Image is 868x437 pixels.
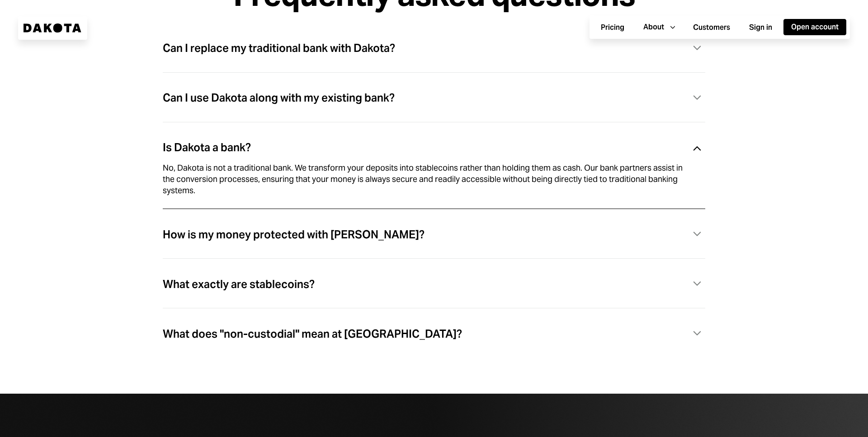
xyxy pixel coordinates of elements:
button: Customers [685,19,738,36]
div: Can I replace my traditional bank with Dakota? [163,42,395,54]
div: What exactly are stablecoins? [163,279,315,290]
button: About [636,19,682,35]
button: Pricing [593,19,632,36]
div: No, Dakota is not a traditional bank. We transform your deposits into stablecoins rather than hol... [163,163,684,196]
div: Can I use Dakota along with my existing bank? [163,92,395,104]
a: Sign in [741,19,780,36]
div: How is my money protected with [PERSON_NAME]? [163,229,425,241]
button: Sign in [741,19,780,36]
div: What does "non-custodial" mean at [GEOGRAPHIC_DATA]? [163,328,462,340]
a: Customers [685,19,738,36]
div: Is Dakota a bank? [163,142,251,153]
div: About [643,22,664,32]
a: Pricing [593,19,632,36]
button: Open account [783,19,846,35]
